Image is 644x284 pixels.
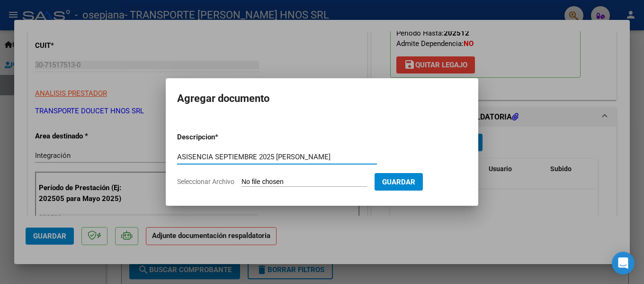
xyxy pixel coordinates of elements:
p: Descripcion [177,132,264,143]
h2: Agregar documento [177,90,467,108]
div: Open Intercom Messenger [612,252,635,275]
button: Guardar [375,173,423,191]
span: Seleccionar Archivo [177,178,234,185]
span: Guardar [382,178,415,186]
